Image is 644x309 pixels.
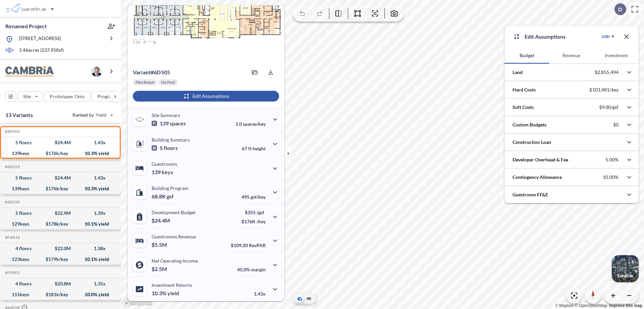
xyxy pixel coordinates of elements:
p: $109.20 [231,242,266,248]
h5: Click to copy the code [4,235,20,240]
p: $9.00/gsf [599,104,619,110]
p: Developer Overhead & Fee [513,156,568,163]
p: $101,481/key [589,87,619,93]
button: Revenue [549,47,594,64]
span: floors [164,145,178,151]
button: Program [92,91,128,102]
p: Soft Costs [513,104,534,111]
p: Building Program [152,185,189,191]
p: 45.0% [237,267,266,272]
span: Yield [96,112,107,118]
p: No Pool [161,80,175,85]
h5: Click to copy the code [4,164,20,169]
p: [STREET_ADDRESS] [19,35,61,43]
p: 139 [152,120,186,127]
span: gsf/key [251,194,266,200]
p: 13 Variants [5,111,33,119]
p: Prototypes Only [50,93,85,100]
p: $0 [613,122,619,128]
p: Hard Costs [513,86,536,93]
span: yield [167,290,179,297]
p: Site Summary [152,112,180,118]
p: $24.4M [152,217,171,224]
p: D [618,6,622,12]
h5: Click to copy the code [4,270,20,275]
p: 68.8K [152,193,174,200]
p: Satellite [617,273,633,278]
p: Contingency Allowance [513,174,562,181]
span: margin [251,267,266,272]
img: user logo [91,66,102,77]
span: /key [257,219,266,224]
p: 1.0 [235,121,266,127]
a: Mapbox homepage [123,299,152,307]
p: Custom Budgets [513,121,546,128]
img: BrandImage [5,66,54,77]
span: spaces/key [243,121,266,127]
span: RevPAR [249,242,266,248]
p: $2.5M [152,266,168,272]
p: Guestrooms Revenue [152,234,196,239]
p: 1.43x [254,291,266,297]
h5: Click to copy the code [4,200,20,204]
span: ft [248,146,252,151]
p: 10.00% [603,174,619,180]
p: Net Operating Income [152,258,198,264]
button: Aerial View [296,295,304,303]
p: $176K [241,219,266,224]
span: height [253,146,266,151]
p: 10.3% [152,290,179,297]
span: Variant [133,69,151,75]
p: $355 [241,209,266,215]
h5: Click to copy the code [4,129,20,134]
span: /gsf [257,209,264,215]
button: Site Plan [305,295,313,303]
p: 5.46 acres ( 237,958 sf) [19,47,64,54]
a: Improve this map [609,303,642,308]
p: Renamed Project [5,23,47,30]
span: gsf [167,193,174,200]
span: keys [162,169,173,176]
p: Investment Returns [152,282,192,288]
p: Edit Assumptions [525,33,566,41]
p: 5.00% [605,157,619,163]
p: Guestroom FF&E [513,191,548,198]
button: Site [17,91,43,102]
p: Construction Loan [513,139,551,146]
p: Site [23,93,31,100]
p: Building Summary [152,137,190,143]
p: $2,855,494 [595,69,619,75]
div: USD [602,34,610,39]
p: Development Budget [152,209,196,215]
p: Program [97,93,116,100]
a: Mapbox [555,303,574,308]
button: Switcher ImageSatellite [612,255,639,282]
img: Switcher Image [612,255,639,282]
p: Land [513,69,523,76]
p: 67 [242,146,266,151]
a: OpenStreetMap [575,303,607,308]
p: 139 [152,169,173,176]
button: Investment [594,47,639,64]
button: Edit Assumptions [133,91,279,102]
p: # 6d505 [133,69,170,76]
span: spaces [170,120,186,127]
p: Guestrooms [152,161,177,167]
p: 5 [152,145,178,151]
p: 495 [241,194,266,200]
button: Budget [504,47,549,64]
button: Ranked by Yield [67,110,117,120]
p: $5.5M [152,241,168,248]
button: Prototypes Only [44,91,90,102]
p: Flex Room [136,80,154,85]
